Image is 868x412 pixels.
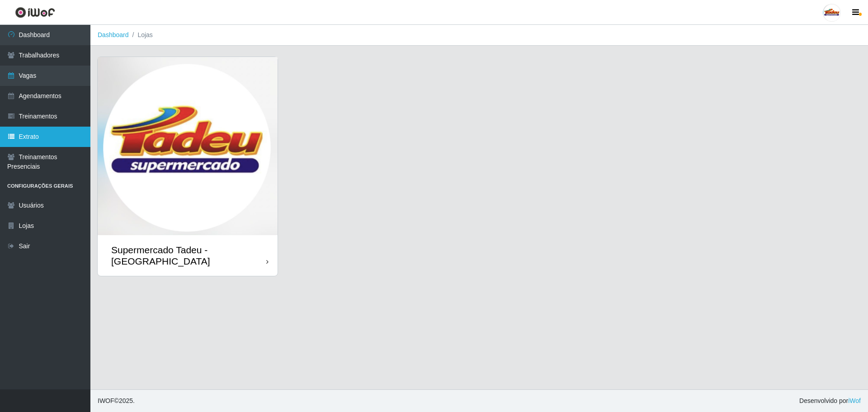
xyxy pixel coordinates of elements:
[98,57,278,235] img: cardImg
[848,397,861,404] a: iWof
[15,7,55,18] img: CoreUI Logo
[90,25,868,46] nav: breadcrumb
[799,396,861,406] span: Desenvolvido por
[98,57,278,276] a: Supermercado Tadeu - [GEOGRAPHIC_DATA]
[98,397,114,404] span: IWOF
[98,31,129,38] a: Dashboard
[111,244,266,267] div: Supermercado Tadeu - [GEOGRAPHIC_DATA]
[98,396,135,406] span: © 2025 .
[129,30,153,40] li: Lojas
